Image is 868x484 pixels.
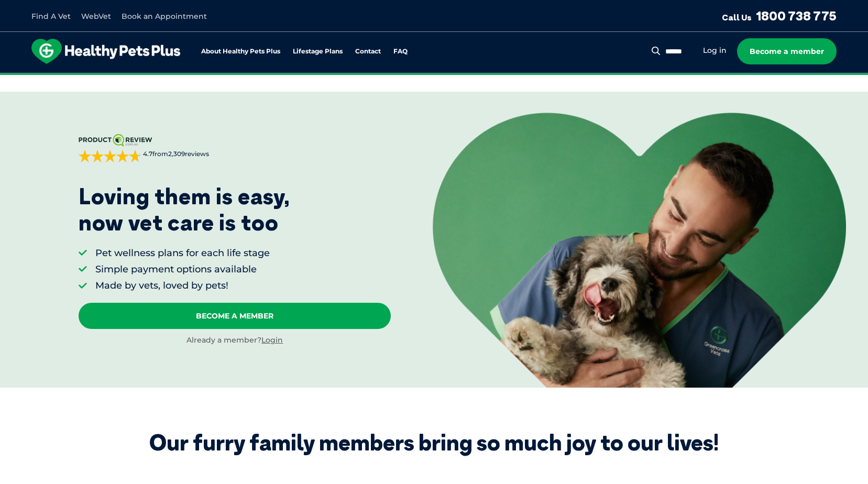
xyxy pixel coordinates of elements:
strong: 4.7 [143,150,152,158]
div: Already a member? [79,335,391,346]
span: from [141,150,209,159]
img: <p>Loving them is easy, <br /> now vet care is too</p> [433,113,846,388]
li: Made by vets, loved by pets! [95,279,270,292]
div: Our furry family members bring so much joy to our lives! [149,430,719,456]
a: Login [261,335,283,345]
li: Pet wellness plans for each life stage [95,247,270,260]
p: Loving them is easy, now vet care is too [79,183,290,236]
a: Become A Member [79,303,391,329]
div: 4.7 out of 5 stars [79,150,141,162]
li: Simple payment options available [95,263,270,276]
a: 4.7from2,309reviews [79,134,391,162]
span: 2,309 reviews [168,150,209,158]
